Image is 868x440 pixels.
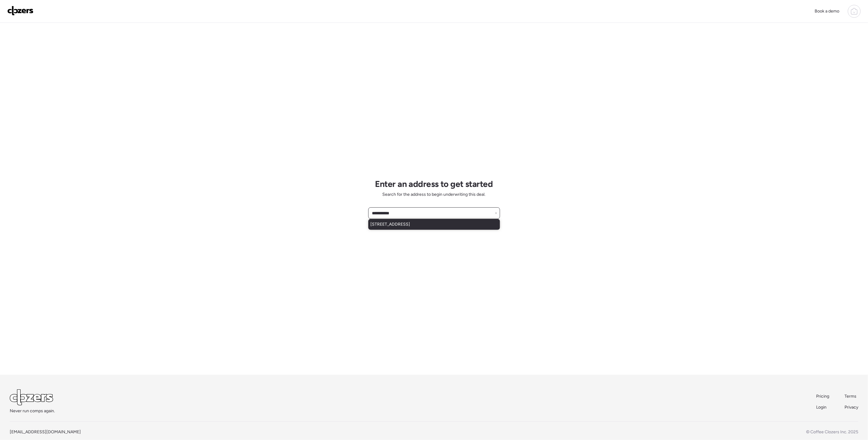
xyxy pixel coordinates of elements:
[816,404,830,410] a: Login
[816,405,827,410] span: Login
[806,429,858,435] span: © Coffee Clozers Inc. 2025
[845,393,858,399] a: Terms
[815,9,839,14] span: Book a demo
[375,179,493,189] h1: Enter an address to get started
[371,221,410,227] span: [STREET_ADDRESS]
[845,404,858,410] a: Privacy
[10,389,53,406] img: Logo Light
[382,191,485,198] span: Search for the address to begin underwriting this deal.
[10,408,55,414] span: Never run comps again.
[845,405,858,410] span: Privacy
[816,394,829,399] span: Pricing
[7,6,34,16] img: Logo
[816,393,830,399] a: Pricing
[10,429,81,435] a: [EMAIL_ADDRESS][DOMAIN_NAME]
[845,394,856,399] span: Terms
